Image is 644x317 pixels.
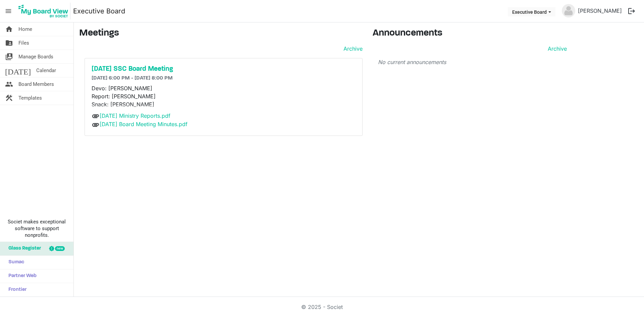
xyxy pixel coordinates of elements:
a: [PERSON_NAME] [575,4,625,17]
span: folder_shared [5,36,13,50]
div: new [55,246,65,251]
a: [DATE] Board Meeting Minutes.pdf [100,121,187,127]
span: people [5,77,13,91]
img: My Board View Logo [16,3,70,19]
span: Partner Web [5,269,37,283]
span: Frontier [5,283,26,297]
a: © 2025 - Societ [301,304,343,310]
h6: [DATE] 6:00 PM - [DATE] 8:00 PM [92,75,356,82]
a: Archive [341,45,363,53]
span: Home [18,22,32,36]
a: Executive Board [73,4,125,18]
button: Executive Board dropdownbutton [508,7,555,16]
span: construction [5,91,13,105]
span: switch_account [5,50,13,63]
span: Societ makes exceptional software to support nonprofits. [3,218,70,239]
img: no-profile-picture.svg [562,4,575,17]
a: Archive [545,45,567,53]
span: home [5,22,13,36]
span: Files [18,36,29,50]
a: My Board View Logo [16,3,73,19]
a: [DATE] SSC Board Meeting [92,65,356,73]
button: logout [625,4,639,18]
span: attachment [92,121,100,129]
span: Board Members [18,77,54,91]
a: [DATE] Ministry Reports.pdf [100,112,170,119]
span: Glass Register [5,242,41,255]
p: Devo: [PERSON_NAME] Report: [PERSON_NAME] Snack: [PERSON_NAME] [92,84,356,108]
h3: Announcements [373,28,572,39]
span: Calendar [36,64,56,77]
h3: Meetings [79,28,363,39]
span: attachment [92,112,100,120]
span: Sumac [5,256,24,269]
span: Templates [18,91,42,105]
span: menu [2,5,15,17]
span: Manage Boards [18,50,53,63]
span: [DATE] [5,64,31,77]
p: No current announcements [378,58,567,66]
